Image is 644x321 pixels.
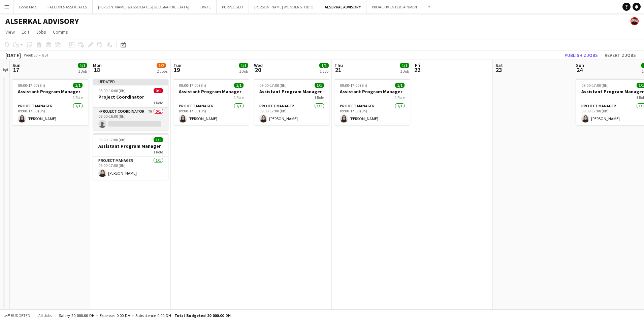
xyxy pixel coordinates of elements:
h3: Assistant Program Manager [334,88,410,95]
button: Bona Fide [14,0,42,13]
div: GST [42,52,49,58]
app-job-card: 09:00-17:00 (8h)1/1Assistant Program Manager1 RoleProject Manager1/109:00-17:00 (8h)[PERSON_NAME] [12,79,88,125]
span: 1/1 [319,63,329,68]
span: 23 [494,66,503,74]
span: 1 Role [234,95,244,100]
span: 18 [92,66,102,74]
span: 1/1 [400,63,409,68]
span: 08:00-16:00 (8h) [98,88,126,93]
span: Tue [173,62,181,68]
span: 0/1 [154,88,163,93]
span: View [5,29,15,35]
span: 20 [253,66,263,74]
span: Sun [12,62,21,68]
app-card-role: Project Manager1/109:00-17:00 (8h)[PERSON_NAME] [254,102,329,125]
span: Mon [93,62,102,68]
span: Comms [53,29,68,35]
a: Comms [50,28,71,36]
app-card-role: Project Coordinator7A0/108:00-16:00 (8h) [93,108,168,131]
span: 09:00-17:00 (8h) [259,83,287,88]
span: 19 [172,66,181,74]
span: 1/1 [234,83,244,88]
app-job-card: 09:00-17:00 (8h)1/1Assistant Program Manager1 RoleProject Manager1/109:00-17:00 (8h)[PERSON_NAME] [334,79,410,125]
span: 1 Role [314,95,324,100]
span: Sun [576,62,584,68]
a: View [3,28,18,36]
span: 21 [333,66,343,74]
span: 1/1 [78,63,87,68]
span: Fri [415,62,420,68]
h3: Project Coordinator [93,94,168,100]
app-job-card: 09:00-17:00 (8h)1/1Assistant Program Manager1 RoleProject Manager1/109:00-17:00 (8h)[PERSON_NAME] [93,133,168,180]
button: Publish 2 jobs [562,51,601,60]
span: 1/1 [315,83,324,88]
div: Updated [93,79,168,84]
span: All jobs [37,313,53,318]
span: 24 [575,66,584,74]
button: FALCON & ASSOCIATES [42,0,93,13]
span: 09:00-17:00 (8h) [18,83,45,88]
h3: Assistant Program Manager [12,88,88,95]
h1: ALSERKAL ADVISORY [5,16,79,26]
button: PROACTIV ENTERTAINMENT [366,0,425,13]
span: Total Budgeted 20 000.00 DH [174,313,231,318]
div: [DATE] [5,52,21,59]
app-card-role: Project Manager1/109:00-17:00 (8h)[PERSON_NAME] [334,102,410,125]
app-user-avatar: Glenn Lloyd [631,17,639,25]
app-job-card: 09:00-17:00 (8h)1/1Assistant Program Manager1 RoleProject Manager1/109:00-17:00 (8h)[PERSON_NAME] [254,79,329,125]
span: Sat [495,62,503,68]
span: 09:00-17:00 (8h) [340,83,367,88]
div: Salary 20 000.00 DH + Expenses 0.00 DH + Subsistence 0.00 DH = [59,313,231,318]
h3: Assistant Program Manager [173,88,249,95]
app-card-role: Project Manager1/109:00-17:00 (8h)[PERSON_NAME] [12,102,88,125]
button: [PERSON_NAME] WONDER STUDIO [249,0,319,13]
span: 1/1 [73,83,83,88]
div: 1 Job [400,69,409,74]
span: 1 Role [153,100,163,105]
app-job-card: Updated08:00-16:00 (8h)0/1Project Coordinator1 RoleProject Coordinator7A0/108:00-16:00 (8h) [93,79,168,131]
button: PURPLE GLO [217,0,249,13]
span: 1 Role [73,95,83,100]
span: Wed [254,62,263,68]
button: Budgeted [3,312,31,319]
span: 09:00-17:00 (8h) [581,83,609,88]
span: 1/2 [157,63,166,68]
span: Budgeted [11,313,30,318]
span: Edit [22,29,29,35]
a: Jobs [33,28,49,36]
div: 1 Job [320,69,328,74]
span: 09:00-17:00 (8h) [179,83,206,88]
app-job-card: 09:00-17:00 (8h)1/1Assistant Program Manager1 RoleProject Manager1/109:00-17:00 (8h)[PERSON_NAME] [173,79,249,125]
button: DWTC [195,0,217,13]
div: 1 Job [239,69,248,74]
span: 17 [11,66,21,74]
button: [PERSON_NAME] & ASSOCIATES [GEOGRAPHIC_DATA] [93,0,195,13]
div: 2 Jobs [157,69,167,74]
span: 1/1 [154,137,163,142]
span: 1/1 [239,63,248,68]
span: 09:00-17:00 (8h) [98,137,126,142]
span: 22 [414,66,420,74]
button: ALSERKAL ADVISORY [319,0,366,13]
h3: Assistant Program Manager [93,143,168,149]
h3: Assistant Program Manager [254,88,329,95]
a: Edit [19,28,32,36]
app-card-role: Project Manager1/109:00-17:00 (8h)[PERSON_NAME] [173,102,249,125]
button: Revert 2 jobs [602,51,639,60]
span: 1 Role [153,149,163,154]
app-card-role: Project Manager1/109:00-17:00 (8h)[PERSON_NAME] [93,157,168,180]
div: 1 Job [78,69,87,74]
span: Jobs [36,29,46,35]
span: 1 Role [395,95,405,100]
span: Thu [334,62,343,68]
span: 1/1 [395,83,405,88]
span: Week 33 [22,52,39,58]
